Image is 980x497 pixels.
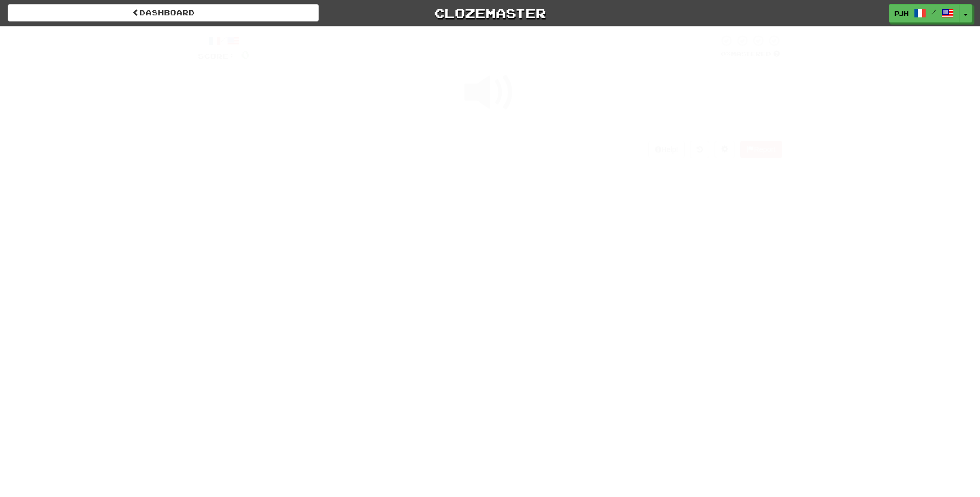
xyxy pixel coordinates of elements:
span: Score: [198,52,235,60]
span: pjh [894,9,909,18]
a: Dashboard [8,4,319,21]
a: pjh / [889,4,959,23]
span: 0 % [721,50,731,58]
span: 0 [241,48,250,61]
button: Report [740,141,782,158]
button: Round history (alt+y) [690,141,709,158]
button: Help! [648,141,685,158]
span: / [931,8,936,15]
a: Clozemaster [334,4,645,22]
div: / [198,34,250,47]
div: Mastered [719,50,782,59]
